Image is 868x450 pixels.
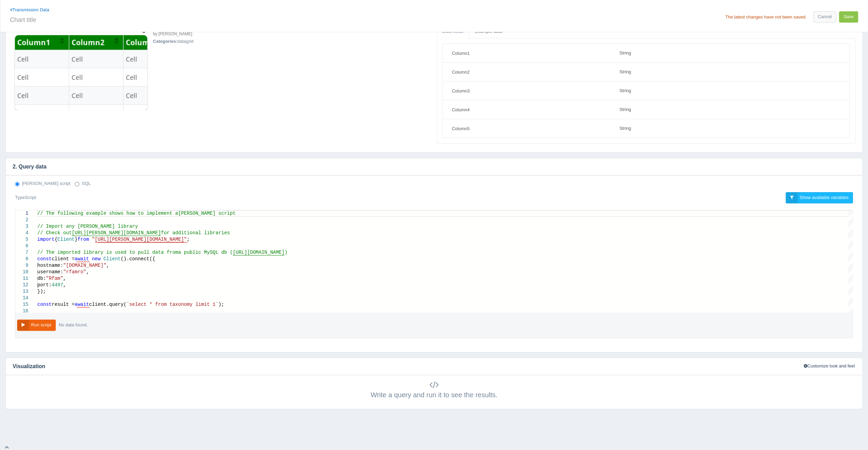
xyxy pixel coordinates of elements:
input: [PERSON_NAME] script [15,182,20,186]
span: } [75,237,77,242]
span: ; [187,237,190,242]
div: 9 [15,262,28,269]
span: , [63,276,66,281]
a: Transmission Data [10,7,49,12]
span: new [92,256,101,262]
span: Client [57,237,75,242]
button: Run script [17,320,56,331]
label: [PERSON_NAME] script [15,180,70,187]
span: for additional libraries [161,230,230,236]
strong: Categories: [153,39,178,44]
span: { [54,237,57,242]
div: datagrid [153,25,431,111]
div: 4 [15,230,28,236]
input: Field name [448,85,610,97]
div: 8 [15,256,28,262]
div: 1 [15,210,28,217]
span: [URL][PERSON_NAME][DOMAIN_NAME] [72,230,161,236]
span: a public MySQL db ( [178,250,233,255]
span: Show available variables [800,195,848,200]
span: [PERSON_NAME] script [178,211,236,216]
span: port: [37,282,52,288]
label: SQL [75,180,91,187]
span: // The following example shows how to implement a [37,211,178,216]
span: ().connect({ [121,256,155,262]
h4: Visualization [6,358,796,375]
div: The latest changes have not been saved. [725,15,806,19]
span: ); [218,302,224,307]
div: 3 [15,223,28,230]
span: "[DOMAIN_NAME]" [63,263,106,268]
span: "rfamro" [63,269,86,275]
span: await [75,256,89,262]
span: from [78,237,89,242]
button: Save [839,11,858,23]
div: 14 [15,295,28,301]
input: Chart title [10,13,431,25]
span: Client [103,256,120,262]
div: 12 [15,282,28,288]
div: 16 [15,308,28,314]
input: Field name [448,66,610,78]
input: Field name [448,123,610,134]
input: Field name [448,47,610,59]
div: 13 [15,288,28,295]
div: 10 [15,269,28,275]
span: " [184,237,187,242]
span: , [106,263,109,268]
span: import [37,237,54,242]
span: [URL][PERSON_NAME][DOMAIN_NAME] [95,237,184,242]
div: 2 [15,217,28,223]
div: 15 [15,301,28,308]
span: [URL][DOMAIN_NAME] [233,250,284,255]
span: result = [52,302,75,307]
button: Customize look and feel [801,361,857,372]
input: SQL [75,182,79,186]
span: await [75,302,89,307]
span: hostname: [37,263,63,268]
span: ) [285,250,287,255]
span: , [63,282,66,288]
h4: 2. Query data [6,158,852,175]
span: `select * from taxonomy limit 1` [126,302,218,307]
div: 6 [15,243,28,249]
div: 7 [15,249,28,256]
span: client.query( [89,302,126,307]
span: const [37,256,52,262]
label: TypeScript [15,192,36,203]
span: // Import any [PERSON_NAME] library [37,224,138,229]
span: " [92,237,95,242]
span: 4497 [52,282,63,288]
div: Write a query and run it to see the results. [13,380,855,400]
div: No data found. [57,320,89,330]
a: Show available variables [786,192,853,203]
div: 5 [15,236,28,243]
small: by [PERSON_NAME] [153,32,192,36]
span: }); [37,289,46,294]
span: // The imported library is used to pull data from [37,250,178,255]
span: client = [52,256,75,262]
span: const [37,302,52,307]
span: username: [37,269,63,275]
span: // Check out [37,230,72,236]
a: Cancel [813,11,836,23]
span: db: [37,276,46,281]
input: Field name [448,104,610,115]
span: "Rfam" [46,276,63,281]
div: 11 [15,275,28,282]
span: , [86,269,89,275]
